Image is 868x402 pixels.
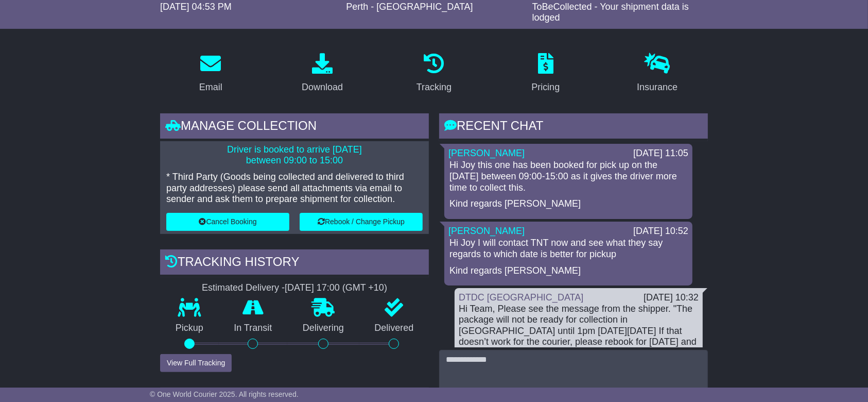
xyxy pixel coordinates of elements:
div: Pricing [531,80,560,94]
div: Tracking history [160,249,429,277]
div: RECENT CHAT [439,113,708,141]
span: © One World Courier 2025. All rights reserved. [150,390,299,398]
p: Driver is booked to arrive [DATE] between 09:00 to 15:00 [166,144,423,166]
div: Insurance [637,80,678,94]
div: Email [199,80,222,94]
p: Pickup [160,323,219,334]
p: Delivered [359,323,429,334]
div: [DATE] 10:52 [633,226,688,237]
a: Pricing [525,49,566,98]
p: Delivering [287,323,359,334]
a: Email [193,49,229,98]
p: In Transit [219,323,288,334]
p: * Third Party (Goods being collected and delivered to third party addresses) please send all atta... [166,172,423,205]
button: View Full Tracking [160,354,232,372]
div: Tracking [416,80,452,94]
button: Cancel Booking [166,213,289,231]
div: [DATE] 17:00 (GMT +10) [285,282,387,294]
span: Perth - [GEOGRAPHIC_DATA] [346,2,473,12]
a: Insurance [630,49,684,98]
a: [PERSON_NAME] [448,226,525,236]
button: Rebook / Change Pickup [300,213,423,231]
div: [DATE] 10:32 [644,292,699,304]
p: Kind regards [PERSON_NAME] [449,198,687,210]
div: Manage collection [160,113,429,141]
p: Kind regards [PERSON_NAME] [449,265,687,277]
div: Download [302,80,343,94]
p: Hi Joy this one has been booked for pick up on the [DATE] between 09:00-15:00 as it gives the dri... [449,160,687,193]
a: DTDC [GEOGRAPHIC_DATA] [459,292,583,303]
div: [DATE] 11:05 [633,148,688,159]
span: [DATE] 04:53 PM [160,2,232,12]
a: [PERSON_NAME] [448,148,525,158]
a: Tracking [410,49,458,98]
span: ToBeCollected - Your shipment data is lodged [532,2,689,23]
div: Estimated Delivery - [160,282,429,294]
p: Hi Joy I will contact TNT now and see what they say regards to which date is better for pickup [449,238,687,260]
a: Download [295,49,350,98]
